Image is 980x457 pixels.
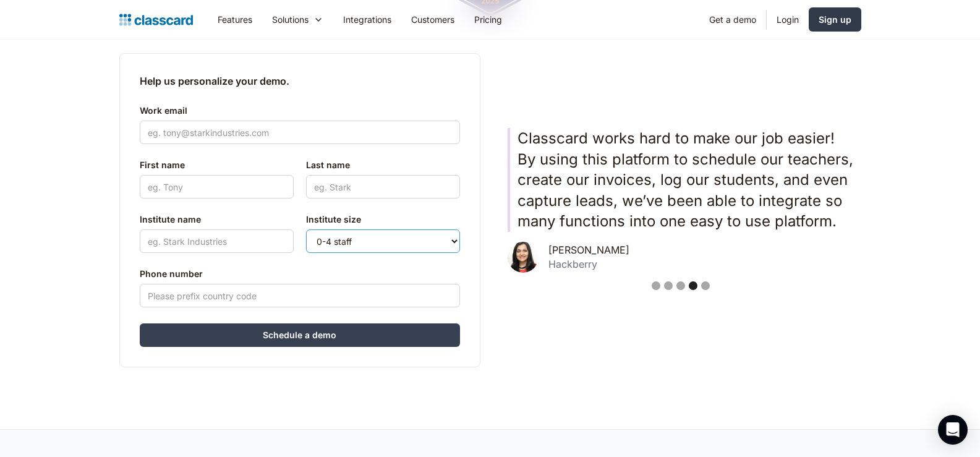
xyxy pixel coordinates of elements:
[689,281,697,290] div: Show slide 4 of 5
[140,175,294,199] input: eg. Tony
[262,6,333,33] div: Solutions
[676,281,685,290] div: Show slide 3 of 5
[208,6,262,33] a: Features
[140,229,294,253] input: eg. Stark Industries
[140,121,460,144] input: eg. tony@starkindustries.com
[333,6,401,33] a: Integrations
[548,244,629,256] div: [PERSON_NAME]
[272,13,309,26] div: Solutions
[701,281,710,290] div: Show slide 5 of 5
[140,212,294,227] label: Institute name
[809,7,861,32] a: Sign up
[652,281,660,290] div: Show slide 1 of 5
[140,267,460,281] label: Phone number
[699,6,766,33] a: Get a demo
[306,175,460,199] input: eg. Stark
[140,158,294,173] label: First name
[306,212,460,227] label: Institute size
[518,128,854,232] p: Classcard works hard to make our job easier! By using this platform to schedule our teachers, cre...
[500,121,861,300] div: carousel
[140,323,460,347] input: Schedule a demo
[819,13,851,26] div: Sign up
[664,281,673,290] div: Show slide 2 of 5
[938,415,968,445] div: Open Intercom Messenger
[767,6,809,33] a: Login
[140,98,460,347] form: Contact Form
[140,284,460,307] input: Please prefix country code
[508,128,854,293] div: 4 of 5
[401,6,464,33] a: Customers
[119,11,193,28] a: home
[464,6,512,33] a: Pricing
[140,103,460,118] label: Work email
[306,158,460,173] label: Last name
[548,258,629,270] div: Hackberry
[140,74,460,88] h2: Help us personalize your demo.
